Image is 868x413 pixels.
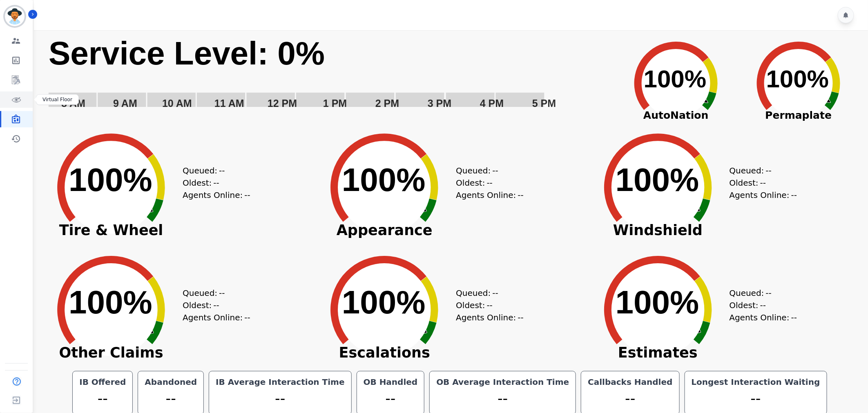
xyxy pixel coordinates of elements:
text: 2 PM [375,98,399,109]
span: Windshield [587,226,730,234]
div: Agents Online: [730,189,799,201]
div: -- [586,388,674,409]
span: Permaplate [737,108,860,123]
text: 12 PM [268,98,297,109]
div: -- [143,388,199,409]
span: -- [791,189,797,201]
text: 100% [616,162,699,198]
span: Appearance [313,226,456,234]
span: -- [766,164,772,177]
text: 5 PM [532,98,556,109]
div: Agents Online: [183,311,252,324]
div: Agents Online: [456,189,525,201]
div: -- [362,388,419,409]
div: Queued: [730,164,791,177]
span: -- [766,287,772,299]
text: 1 PM [323,98,347,109]
div: -- [214,388,346,409]
span: -- [518,189,524,201]
div: Oldest: [730,299,791,311]
div: Abandoned [143,376,199,388]
text: 100% [69,162,152,198]
div: Agents Online: [456,311,525,324]
span: -- [493,164,498,177]
span: -- [518,311,524,324]
text: 100% [644,65,706,93]
span: -- [760,299,766,311]
text: 100% [342,162,426,198]
div: Queued: [456,164,517,177]
span: -- [219,164,225,177]
text: 100% [69,284,152,320]
text: 100% [616,284,699,320]
div: Oldest: [183,177,244,189]
span: -- [493,287,498,299]
div: IB Average Interaction Time [214,376,346,388]
span: -- [760,177,766,189]
text: 3 PM [428,98,451,109]
span: -- [219,287,225,299]
div: Queued: [183,164,244,177]
div: IB Offered [78,376,127,388]
span: Tire & Wheel [40,226,183,234]
span: -- [213,177,219,189]
div: Queued: [183,287,244,299]
span: Other Claims [40,349,183,357]
span: -- [244,189,250,201]
div: -- [78,388,127,409]
div: -- [435,388,571,409]
div: -- [690,388,822,409]
span: -- [791,311,797,324]
svg: Service Level: 0% [48,33,613,121]
div: Oldest: [456,177,517,189]
div: Agents Online: [183,189,252,201]
span: -- [487,299,493,311]
div: Oldest: [183,299,244,311]
div: Oldest: [730,177,791,189]
text: Service Level: 0% [49,35,325,71]
text: 10 AM [162,98,192,109]
text: 100% [766,65,829,93]
text: 11 AM [214,98,244,109]
span: AutoNation [615,108,737,123]
div: OB Average Interaction Time [435,376,571,388]
div: Oldest: [456,299,517,311]
div: Agents Online: [730,311,799,324]
text: 9 AM [113,98,137,109]
div: OB Handled [362,376,419,388]
div: Queued: [730,287,791,299]
span: -- [244,311,250,324]
div: Longest Interaction Waiting [690,376,822,388]
text: 100% [342,284,426,320]
img: Bordered avatar [5,7,25,26]
span: Escalations [313,349,456,357]
div: Queued: [456,287,517,299]
text: 4 PM [480,98,504,109]
span: -- [213,299,219,311]
span: -- [487,177,493,189]
div: Callbacks Handled [586,376,674,388]
span: Estimates [587,349,730,357]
